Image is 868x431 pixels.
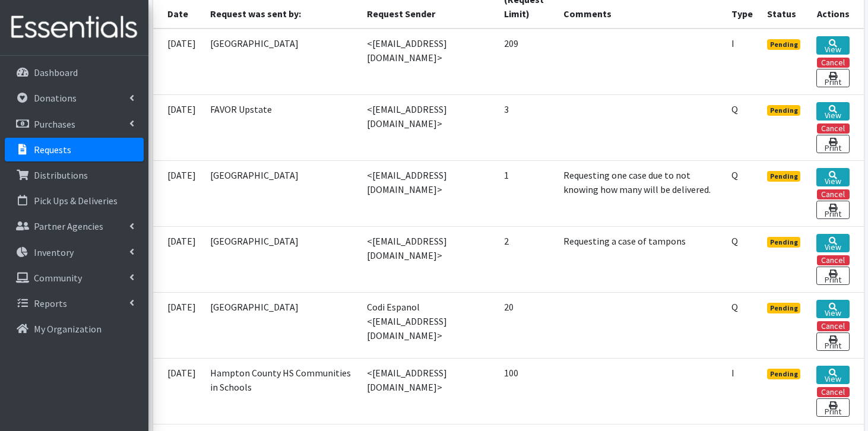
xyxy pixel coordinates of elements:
td: 100 [497,358,556,424]
a: View [816,366,849,384]
p: Inventory [34,246,74,258]
p: Donations [34,92,77,104]
a: Purchases [5,112,144,136]
td: [DATE] [153,226,203,292]
a: Distributions [5,163,144,187]
td: 2 [497,226,556,292]
td: Requesting one case due to not knowing how many will be delivered. [556,160,724,226]
a: Partner Agencies [5,214,144,238]
span: Pending [767,303,801,313]
td: [GEOGRAPHIC_DATA] [203,160,360,226]
abbr: Quantity [731,235,738,247]
td: 20 [497,292,556,358]
span: Pending [767,39,801,50]
a: View [816,234,849,252]
a: Donations [5,86,144,110]
abbr: Individual [731,367,734,379]
td: FAVOR Upstate [203,94,360,160]
span: Pending [767,369,801,379]
td: <[EMAIL_ADDRESS][DOMAIN_NAME]> [360,94,497,160]
td: [GEOGRAPHIC_DATA] [203,28,360,95]
td: 3 [497,94,556,160]
span: Pending [767,105,801,116]
a: Print [816,332,849,351]
span: Pending [767,171,801,182]
p: Pick Ups & Deliveries [34,195,118,207]
td: [DATE] [153,292,203,358]
td: Requesting a case of tampons [556,226,724,292]
td: Codi Espanol <[EMAIL_ADDRESS][DOMAIN_NAME]> [360,292,497,358]
button: Cancel [817,387,850,397]
p: My Organization [34,323,102,335]
a: Reports [5,291,144,315]
span: Pending [767,237,801,248]
td: <[EMAIL_ADDRESS][DOMAIN_NAME]> [360,358,497,424]
p: Community [34,272,82,284]
a: Dashboard [5,61,144,84]
td: 1 [497,160,556,226]
abbr: Individual [731,37,734,49]
button: Cancel [817,123,850,134]
p: Distributions [34,169,88,181]
td: [GEOGRAPHIC_DATA] [203,226,360,292]
abbr: Quantity [731,301,738,313]
a: Inventory [5,240,144,264]
a: Print [816,267,849,285]
p: Partner Agencies [34,220,103,232]
button: Cancel [817,58,850,68]
abbr: Quantity [731,169,738,181]
a: Print [816,69,849,87]
p: Purchases [34,118,75,130]
a: Print [816,201,849,219]
td: <[EMAIL_ADDRESS][DOMAIN_NAME]> [360,160,497,226]
img: HumanEssentials [5,8,144,47]
td: <[EMAIL_ADDRESS][DOMAIN_NAME]> [360,226,497,292]
a: Pick Ups & Deliveries [5,189,144,213]
a: Print [816,135,849,153]
abbr: Quantity [731,103,738,115]
a: View [816,102,849,121]
td: [GEOGRAPHIC_DATA] [203,292,360,358]
a: Print [816,398,849,417]
td: 209 [497,28,556,95]
td: [DATE] [153,160,203,226]
td: [DATE] [153,358,203,424]
a: View [816,300,849,318]
td: <[EMAIL_ADDRESS][DOMAIN_NAME]> [360,28,497,95]
a: View [816,168,849,186]
p: Reports [34,297,67,309]
button: Cancel [817,255,850,265]
a: My Organization [5,317,144,341]
a: View [816,36,849,55]
td: [DATE] [153,94,203,160]
a: Community [5,266,144,290]
p: Requests [34,144,71,156]
button: Cancel [817,189,850,199]
td: Hampton County HS Communities in Schools [203,358,360,424]
p: Dashboard [34,66,78,78]
a: Requests [5,138,144,161]
td: [DATE] [153,28,203,95]
button: Cancel [817,321,850,331]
